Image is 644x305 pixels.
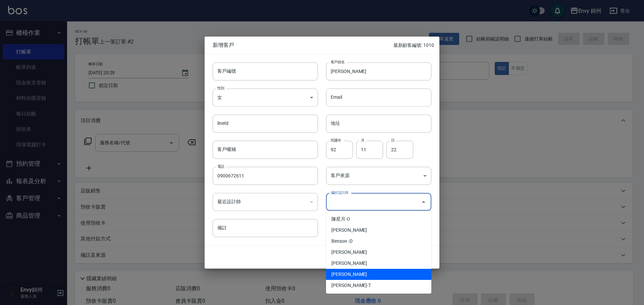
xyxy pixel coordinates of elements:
[326,269,431,280] li: [PERSON_NAME]
[213,88,318,106] div: 女
[418,197,429,207] button: Close
[213,42,393,49] span: 新增客戶
[361,138,364,143] label: 月
[326,280,431,291] li: [PERSON_NAME]-T
[326,214,431,225] li: 陳星月-O
[331,138,341,143] label: 民國年
[326,258,431,269] li: [PERSON_NAME]
[391,138,394,143] label: 日
[217,85,224,90] label: 性別
[331,190,348,195] label: 偏好設計師
[326,247,431,258] li: [PERSON_NAME]
[393,42,434,49] p: 最新顧客編號: 1010
[326,225,431,236] li: [PERSON_NAME]
[331,59,345,64] label: 客戶姓名
[326,236,431,247] li: Benson -D
[217,164,224,169] label: 電話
